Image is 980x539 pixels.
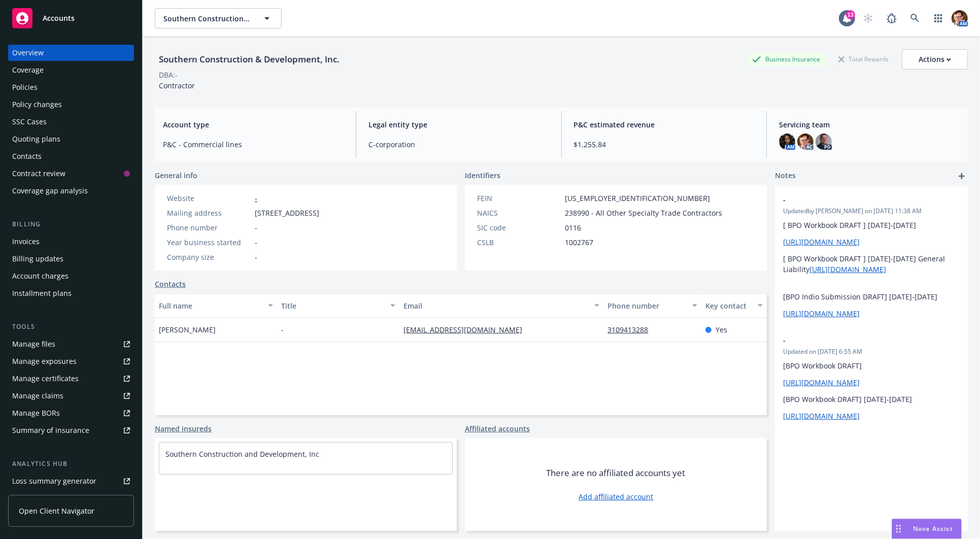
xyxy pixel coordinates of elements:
a: [URL][DOMAIN_NAME] [809,264,886,274]
div: Coverage [12,62,44,78]
p: [BPO Workbook DRAFT] [DATE]-[DATE] [783,394,960,405]
div: Manage files [12,336,55,352]
div: NAICS [477,208,561,218]
a: Invoices [8,233,134,250]
a: Manage claims [8,388,134,404]
span: Manage exposures [8,353,134,369]
a: Loss summary generator [8,473,134,489]
div: -Updated on [DATE] 6:55 AM[BPO Workbook DRAFT][URL][DOMAIN_NAME][BPO Workbook DRAFT] [DATE]-[DATE... [775,327,968,429]
div: Policy changes [12,96,62,113]
div: Total Rewards [833,53,894,65]
p: [ BPO Workbook DRAFT ] [DATE]-[DATE] [783,220,960,230]
div: Invoices [12,233,40,250]
div: Billing updates [12,251,63,267]
span: [STREET_ADDRESS] [255,208,319,218]
div: Southern Construction & Development, Inc. [155,53,344,66]
a: Contract review [8,165,134,182]
span: Servicing team [779,119,960,130]
span: 238990 - All Other Specialty Trade Contractors [565,208,722,218]
div: DBA: - [159,70,178,80]
a: Search [905,8,925,28]
button: Southern Construction & Development, Inc. [155,8,282,28]
div: Website [167,193,251,204]
div: Quoting plans [12,131,60,147]
div: Company size [167,252,251,262]
div: Account charges [12,268,69,284]
a: SSC Cases [8,114,134,130]
span: Updated by [PERSON_NAME] on [DATE] 11:38 AM [783,207,960,216]
a: Switch app [928,8,949,28]
a: Coverage gap analysis [8,183,134,199]
button: Nova Assist [892,519,962,539]
div: Year business started [167,237,251,248]
div: Analytics hub [8,459,134,469]
a: Affiliated accounts [465,423,530,434]
span: 1002767 [565,237,593,248]
div: FEIN [477,193,561,204]
button: Phone number [603,293,701,318]
div: Full name [159,300,262,311]
p: [BPO Workbook DRAFT] [783,360,960,371]
a: Add affiliated account [579,491,653,502]
a: Accounts [8,4,134,32]
div: Billing [8,219,134,229]
a: Quoting plans [8,131,134,147]
div: Installment plans [12,285,72,301]
span: Southern Construction & Development, Inc. [163,13,251,24]
img: photo [952,10,968,26]
div: Title [281,300,384,311]
div: Manage claims [12,388,63,404]
span: [US_EMPLOYER_IDENTIFICATION_NUMBER] [565,193,710,204]
div: Contract review [12,165,65,182]
span: - [783,335,933,346]
div: Loss summary generator [12,473,96,489]
a: Contacts [155,279,186,289]
div: Key contact [705,300,752,311]
div: Coverage gap analysis [12,183,88,199]
div: Manage BORs [12,405,60,421]
span: Legal entity type [368,119,549,130]
span: 0116 [565,222,581,233]
button: Title [277,293,399,318]
span: - [255,252,257,262]
span: Notes [775,170,796,182]
div: SSC Cases [12,114,47,130]
a: Summary of insurance [8,422,134,439]
div: Policies [12,79,38,95]
span: Accounts [43,14,75,22]
span: P&C estimated revenue [574,119,755,130]
a: Manage BORs [8,405,134,421]
div: Contacts [12,148,42,164]
span: Contractor [159,81,195,90]
a: [URL][DOMAIN_NAME] [783,411,860,421]
div: Phone number [607,300,686,311]
a: Coverage [8,62,134,78]
button: Full name [155,293,277,318]
a: Southern Construction and Development, Inc [165,449,319,459]
div: Phone number [167,222,251,233]
a: [URL][DOMAIN_NAME] [783,378,860,387]
div: Manage certificates [12,370,79,387]
a: Manage files [8,336,134,352]
div: Drag to move [892,519,905,538]
span: Identifiers [465,170,500,181]
span: - [255,222,257,233]
a: 3109413288 [607,325,656,334]
img: photo [779,133,795,150]
a: Installment plans [8,285,134,301]
div: SIC code [477,222,561,233]
button: Key contact [701,293,767,318]
span: Yes [716,324,727,335]
div: Business Insurance [747,53,825,65]
a: Policies [8,79,134,95]
span: Updated on [DATE] 6:55 AM [783,347,960,356]
span: There are no affiliated accounts yet [547,467,686,479]
a: add [956,170,968,182]
a: Named insureds [155,423,212,434]
div: Mailing address [167,208,251,218]
a: Contacts [8,148,134,164]
a: Overview [8,45,134,61]
div: Overview [12,45,44,61]
div: 13 [846,10,855,19]
p: [ BPO Workbook DRAFT ] [DATE]-[DATE] General Liability [783,253,960,275]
